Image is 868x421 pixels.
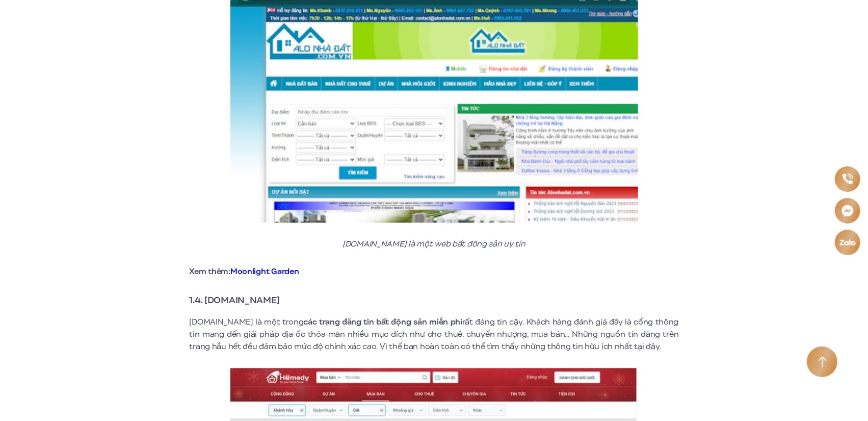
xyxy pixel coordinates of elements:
img: Messenger icon [841,204,854,217]
img: Zalo icon [839,238,856,246]
a: Moonlight Garden [230,266,299,277]
img: Phone icon [841,173,853,185]
em: [DOMAIN_NAME] là một web bất đông sản uy tín [343,238,525,250]
strong: Xem thêm: [190,266,299,277]
p: [DOMAIN_NAME] là một trong rất đáng tin cậy. Khách hàng đánh giá đây là cổng thông tin mang đến g... [190,316,679,353]
strong: 1.4. [DOMAIN_NAME] [190,293,280,307]
img: Arrow icon [818,356,827,368]
strong: các trang đăng tin bất động sản miễn phí [303,316,462,328]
